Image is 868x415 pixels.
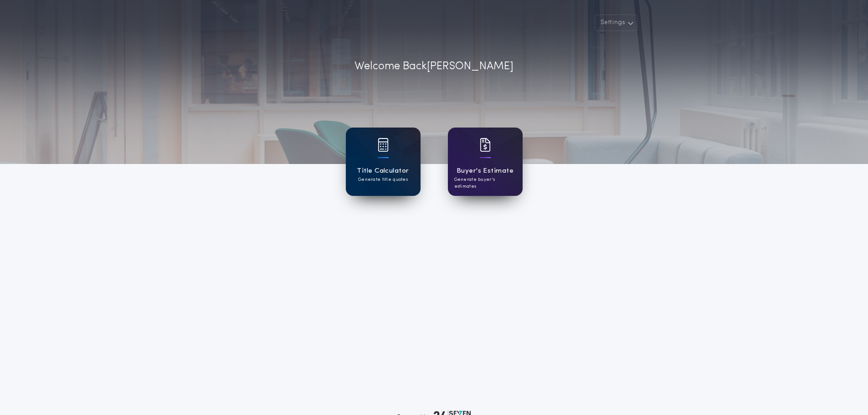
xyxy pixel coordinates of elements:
[346,128,421,196] a: card iconTitle CalculatorGenerate title quotes
[358,176,408,183] p: Generate title quotes
[357,166,409,176] h1: Title Calculator
[354,58,514,75] p: Welcome Back [PERSON_NAME]
[454,176,516,190] p: Generate buyer's estimates
[457,166,514,176] h1: Buyer's Estimate
[595,15,637,31] button: Settings
[378,138,389,152] img: card icon
[448,128,523,196] a: card iconBuyer's EstimateGenerate buyer's estimates
[480,138,491,152] img: card icon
